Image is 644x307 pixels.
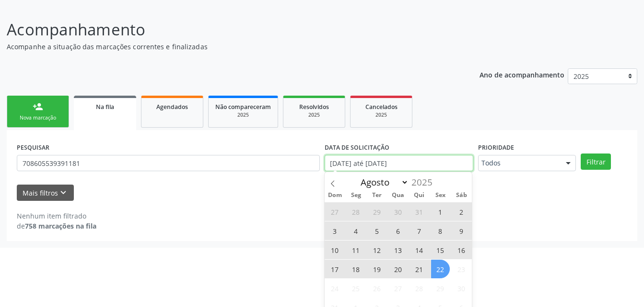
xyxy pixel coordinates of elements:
div: 2025 [290,111,338,119]
button: Filtrar [581,153,611,170]
span: Todos [481,158,556,168]
span: Agosto 6, 2025 [389,221,408,240]
span: Agosto 26, 2025 [368,279,386,297]
label: PESQUISAR [17,140,49,155]
span: Não compareceram [215,103,271,111]
span: Dom [325,192,346,198]
div: Nenhum item filtrado [17,211,96,221]
span: Agendados [156,103,188,111]
span: Julho 29, 2025 [368,202,386,221]
span: Cancelados [365,103,398,111]
span: Agosto 24, 2025 [326,279,344,297]
span: Agosto 19, 2025 [368,260,386,278]
span: Sáb [451,192,472,198]
span: Agosto 12, 2025 [368,241,386,259]
span: Agosto 5, 2025 [368,221,386,240]
span: Agosto 30, 2025 [452,279,471,297]
span: Agosto 3, 2025 [326,221,344,240]
span: Qua [387,192,409,198]
div: 2025 [215,111,271,119]
span: Agosto 11, 2025 [347,241,365,259]
span: Agosto 21, 2025 [410,260,429,278]
span: Agosto 13, 2025 [389,241,408,259]
label: Prioridade [478,140,514,155]
span: Agosto 4, 2025 [347,221,365,240]
span: Ter [366,192,387,198]
span: Agosto 2, 2025 [452,202,471,221]
button: Mais filtroskeyboard_arrow_down [17,185,74,201]
p: Acompanhe a situação das marcações correntes e finalizadas [7,42,448,52]
label: DATA DE SOLICITAÇÃO [325,140,389,155]
span: Agosto 20, 2025 [389,260,408,278]
div: Nova marcação [14,114,62,121]
span: Agosto 18, 2025 [347,260,365,278]
select: Month [356,175,409,189]
span: Agosto 16, 2025 [452,241,471,259]
span: Sex [430,192,451,198]
span: Agosto 25, 2025 [347,279,365,297]
span: Agosto 7, 2025 [410,221,429,240]
div: 2025 [357,111,405,119]
span: Agosto 29, 2025 [431,279,450,297]
i: keyboard_arrow_down [58,187,69,198]
span: Agosto 28, 2025 [410,279,429,297]
div: person_add [33,101,43,112]
span: Julho 27, 2025 [326,202,344,221]
span: Na fila [96,103,114,111]
span: Julho 31, 2025 [410,202,429,221]
span: Agosto 8, 2025 [431,221,450,240]
span: Agosto 9, 2025 [452,221,471,240]
p: Acompanhamento [7,18,448,42]
span: Agosto 23, 2025 [452,260,471,278]
div: de [17,221,96,231]
span: Resolvidos [299,103,329,111]
span: Agosto 10, 2025 [326,241,344,259]
span: Qui [409,192,430,198]
input: Selecione um intervalo [325,155,474,171]
p: Ano de acompanhamento [480,68,564,80]
span: Agosto 27, 2025 [389,279,408,297]
span: Agosto 17, 2025 [326,260,344,278]
input: Nome, CNS [17,155,320,171]
strong: 758 marcações na fila [25,221,96,230]
span: Agosto 14, 2025 [410,241,429,259]
span: Agosto 22, 2025 [431,260,450,278]
span: Agosto 15, 2025 [431,241,450,259]
span: Julho 30, 2025 [389,202,408,221]
span: Julho 28, 2025 [347,202,365,221]
span: Agosto 1, 2025 [431,202,450,221]
span: Seg [345,192,366,198]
